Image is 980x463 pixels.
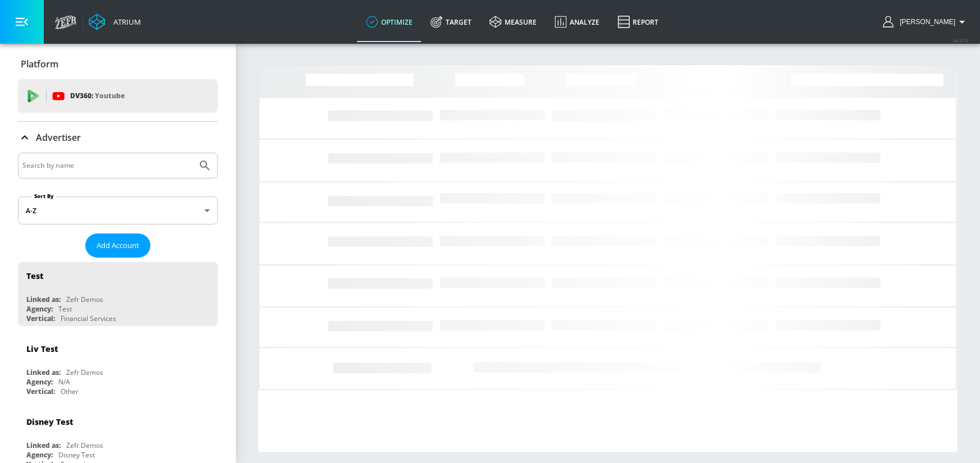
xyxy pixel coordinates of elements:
[32,192,56,200] label: Sort By
[480,2,546,42] a: measure
[95,90,125,102] p: Youtube
[26,271,43,281] div: Test
[18,335,218,399] div: Liv TestLinked as:Zefr DemosAgency:N/AVertical:Other
[26,387,55,396] div: Vertical:
[18,196,218,224] div: A-Z
[109,17,141,27] div: Atrium
[66,368,103,377] div: Zefr Demos
[61,314,116,323] div: Financial Services
[97,239,139,252] span: Add Account
[18,48,218,80] div: Platform
[36,131,81,144] p: Advertiser
[18,262,218,326] div: TestLinked as:Zefr DemosAgency:TestVertical:Financial Services
[895,18,955,26] span: login as: amanda.cermak@zefr.com
[883,15,969,29] button: [PERSON_NAME]
[89,13,141,30] a: Atrium
[608,2,667,42] a: Report
[26,441,61,450] div: Linked as:
[22,158,193,173] input: Search by name
[26,416,73,427] div: Disney Test
[26,343,58,354] div: Liv Test
[546,2,608,42] a: Analyze
[26,314,55,323] div: Vertical:
[18,79,218,113] div: DV360: Youtube
[58,304,72,314] div: Test
[66,441,103,450] div: Zefr Demos
[61,387,79,396] div: Other
[26,304,53,314] div: Agency:
[422,2,480,42] a: Target
[357,2,422,42] a: optimize
[21,58,58,70] p: Platform
[70,90,125,102] p: DV360:
[953,37,969,43] span: v 4.32.0
[26,377,53,387] div: Agency:
[26,295,61,304] div: Linked as:
[58,377,70,387] div: N/A
[18,122,218,153] div: Advertiser
[85,233,150,258] button: Add Account
[26,450,53,460] div: Agency:
[26,368,61,377] div: Linked as:
[58,450,95,460] div: Disney Test
[66,295,103,304] div: Zefr Demos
